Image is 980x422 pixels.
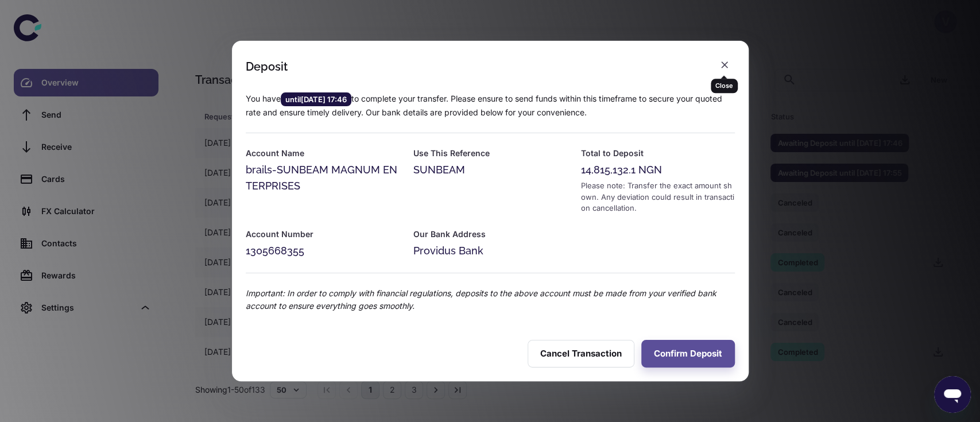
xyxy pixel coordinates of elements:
p: You have to complete your transfer. Please ensure to send funds within this timeframe to secure y... [246,92,735,119]
span: until [DATE] 17:46 [281,94,351,105]
div: 14,815,132.1 NGN [580,162,734,178]
div: brails-SUNBEAM MAGNUM ENTERPRISES [246,162,400,194]
p: Important: In order to comply with financial regulations, deposits to the above account must be m... [246,287,735,312]
button: Confirm Deposit [641,340,735,367]
h6: Account Number [246,228,400,241]
div: Close [711,79,738,93]
div: Please note: Transfer the exact amount shown. Any deviation could result in transaction cancellat... [580,180,734,214]
h6: Our Bank Address [413,228,567,241]
div: 1305668355 [246,243,400,259]
button: Cancel Transaction [528,340,634,367]
h6: Use This Reference [413,147,567,160]
div: Deposit [246,60,288,73]
div: SUNBEAM [413,162,567,178]
h6: Account Name [246,147,400,160]
iframe: Button to launch messaging window [934,376,971,413]
div: Providus Bank [413,243,567,259]
h6: Total to Deposit [580,147,734,160]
